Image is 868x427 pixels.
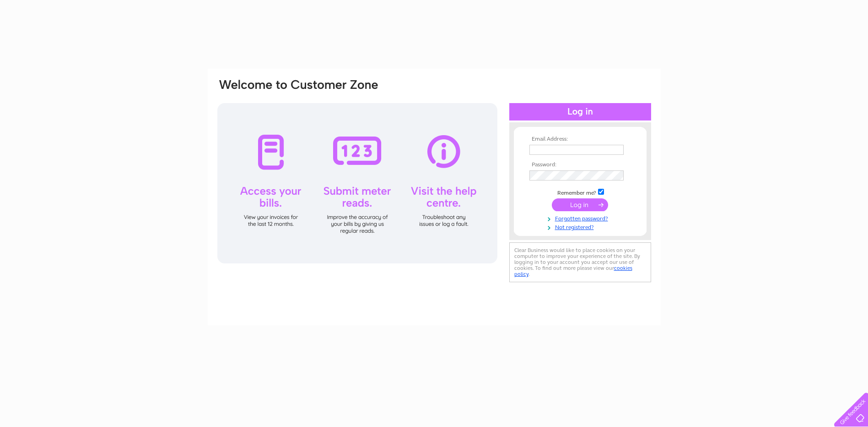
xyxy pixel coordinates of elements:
[527,162,633,168] th: Password:
[514,265,632,277] a: cookies policy
[527,187,633,197] td: Remember me?
[529,222,633,231] a: Not registered?
[552,198,608,211] input: Submit
[527,136,633,142] th: Email Address:
[529,213,633,222] a: Forgotten password?
[509,242,651,282] div: Clear Business would like to place cookies on your computer to improve your experience of the sit...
